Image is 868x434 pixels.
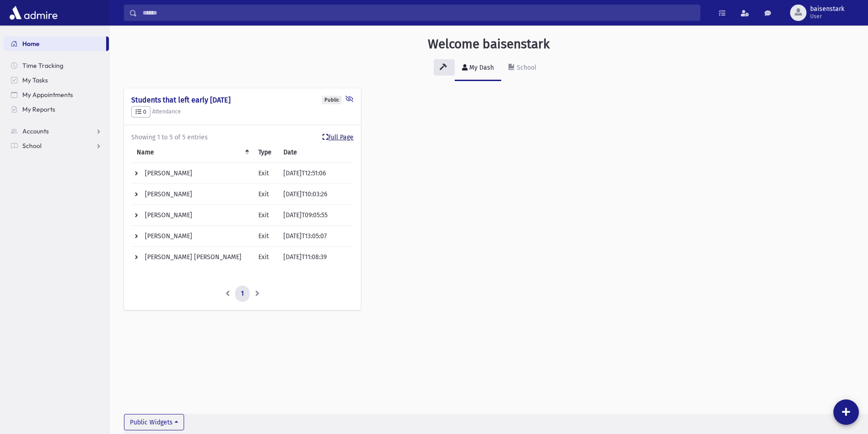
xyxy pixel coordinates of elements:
td: Exit [253,184,278,205]
th: Type [253,142,278,163]
td: [DATE]T12:51:06 [278,163,354,184]
td: [DATE]T10:03:26 [278,184,354,205]
span: Accounts [22,127,49,135]
a: Accounts [4,124,109,138]
td: Exit [253,247,278,268]
td: [PERSON_NAME] [131,205,253,226]
span: My Tasks [22,76,48,84]
span: My Reports [22,105,55,113]
td: [PERSON_NAME] [131,184,253,205]
img: AdmirePro [7,4,60,22]
h4: Students that left early [DATE] [131,96,354,104]
div: Showing 1 to 5 of 5 entries [131,133,354,142]
a: Home [4,36,106,51]
span: 0 [135,108,146,115]
div: Public [322,96,342,104]
td: [PERSON_NAME] [131,226,253,247]
td: [DATE]T09:05:55 [278,205,354,226]
th: Date [278,142,354,163]
a: School [501,56,544,81]
input: Search [137,5,700,21]
a: My Dash [455,56,501,81]
div: School [515,64,536,71]
a: My Tasks [4,73,109,87]
a: Time Tracking [4,58,109,73]
td: Exit [253,205,278,226]
a: My Reports [4,102,109,117]
span: User [810,13,844,20]
td: [PERSON_NAME] [PERSON_NAME] [131,247,253,268]
a: Full Page [323,133,354,142]
h5: Attendance [131,106,354,118]
span: Time Tracking [22,61,63,70]
div: My Dash [467,64,494,71]
td: [DATE]T13:05:07 [278,226,354,247]
span: My Appointments [22,91,73,99]
th: Name [131,142,253,163]
td: [PERSON_NAME] [131,163,253,184]
a: My Appointments [4,87,109,102]
a: School [4,138,109,153]
span: baisenstark [810,5,844,13]
h3: Welcome baisenstark [428,36,550,52]
a: 1 [235,286,250,302]
button: 0 [131,106,150,118]
td: [DATE]T11:08:39 [278,247,354,268]
td: Exit [253,163,278,184]
button: Public Widgets [124,414,184,430]
span: School [22,142,41,150]
span: Home [22,40,40,48]
td: Exit [253,226,278,247]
